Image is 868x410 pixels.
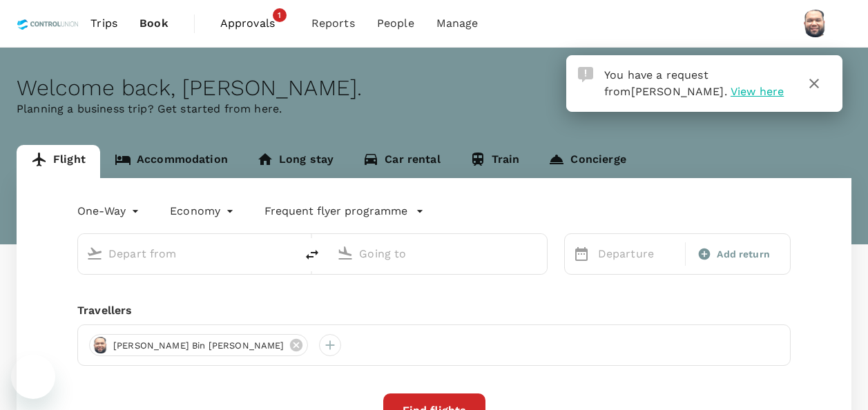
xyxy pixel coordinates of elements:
input: Going to [359,243,517,264]
span: [PERSON_NAME] Bin [PERSON_NAME] [105,339,293,353]
img: Muhammad Hariz Bin Abdul Rahman [802,10,829,37]
span: Add return [717,247,770,262]
p: Frequent flyer programme [264,203,407,219]
span: Trips [90,15,117,32]
a: Long stay [242,145,348,178]
a: Accommodation [100,145,242,178]
p: Planning a business trip? Get started from here. [17,101,851,117]
button: Frequent flyer programme [264,203,424,219]
span: View here [731,85,784,98]
a: Concierge [534,145,640,178]
img: Control Union Malaysia Sdn. Bhd. [17,8,79,39]
p: Departure [598,246,677,262]
span: People [377,15,414,32]
input: Depart from [108,243,267,264]
a: Train [455,145,534,178]
a: Flight [17,145,100,178]
div: One-Way [77,200,142,222]
a: Car rental [348,145,455,178]
button: Open [537,252,540,255]
div: Travellers [77,302,791,319]
div: Welcome back , [PERSON_NAME] . [17,75,851,101]
span: Book [139,15,168,32]
span: [PERSON_NAME] [631,85,724,98]
span: You have a request from . [604,68,727,98]
button: Open [286,252,289,255]
span: Approvals [220,15,289,32]
img: avatar-67b4218f54620.jpeg [93,337,109,353]
span: Reports [311,15,355,32]
img: Approval Request [578,67,593,82]
div: [PERSON_NAME] Bin [PERSON_NAME] [89,334,308,356]
div: Economy [170,200,237,222]
iframe: Button to launch messaging window [11,355,55,399]
button: delete [296,238,329,271]
span: Manage [436,15,479,32]
span: 1 [273,8,287,22]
